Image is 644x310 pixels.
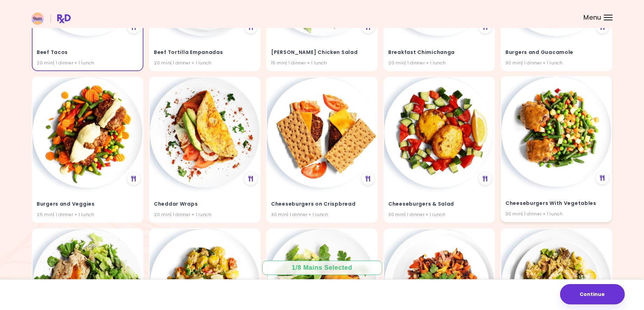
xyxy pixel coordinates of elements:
button: Continue [560,284,625,304]
div: 15 min | 1 dinner + 1 lunch [271,60,373,66]
span: Menu [583,14,601,21]
h4: Cheeseburgers With Vegetables [505,198,607,209]
div: See Meal Plan [245,172,257,185]
h4: Beef Tacos [37,47,139,58]
div: 20 min | 1 dinner + 1 lunch [154,60,256,66]
div: 20 min | 1 dinner + 1 lunch [37,60,139,66]
div: 30 min | 1 dinner + 1 lunch [271,211,373,218]
h4: Breakfast Chimichanga [388,47,490,58]
h4: Berry Chicken Salad [271,47,373,58]
div: See Meal Plan [479,172,491,185]
div: 25 min | 1 dinner + 1 lunch [37,211,139,218]
div: 30 min | 1 dinner + 1 lunch [388,211,490,218]
h4: Cheeseburgers & Salad [388,199,490,210]
div: 1 / 8 Mains Selected [287,263,358,272]
h4: Cheeseburgers on Crispbread [271,199,373,210]
div: See Meal Plan [362,172,374,185]
div: 20 min | 1 dinner + 1 lunch [154,211,256,218]
div: 30 min | 1 dinner + 1 lunch [505,60,607,66]
img: RxDiet [31,13,71,25]
h4: Beef Tortilla Empanadas [154,47,256,58]
h4: Burgers and Guacamole [505,47,607,58]
div: 20 min | 1 dinner + 1 lunch [388,60,490,66]
h4: Burgers and Veggies [37,199,139,210]
h4: Cheddar Wraps [154,199,256,210]
div: See Meal Plan [596,172,609,184]
div: See Meal Plan [127,172,140,185]
div: 30 min | 1 dinner + 1 lunch [505,211,607,217]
